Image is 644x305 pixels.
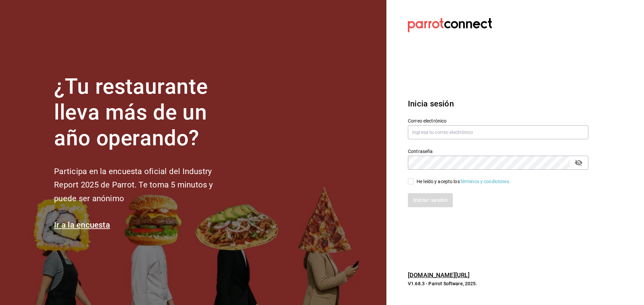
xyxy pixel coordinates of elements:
h1: ¿Tu restaurante lleva más de un año operando? [54,74,235,151]
div: He leído y acepto los [417,178,511,185]
h2: Participa en la encuesta oficial del Industry Report 2025 de Parrot. Te toma 5 minutos y puede se... [54,165,235,206]
label: Contraseña [408,149,588,154]
input: Ingresa tu correo electrónico [408,125,588,139]
a: Ir a la encuesta [54,220,110,230]
button: passwordField [573,157,584,168]
label: Correo electrónico [408,119,588,123]
h3: Inicia sesión [408,98,588,110]
p: V1.68.3 - Parrot Software, 2025. [408,280,588,287]
a: Términos y condiciones. [460,179,511,184]
a: [DOMAIN_NAME][URL] [408,272,470,279]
